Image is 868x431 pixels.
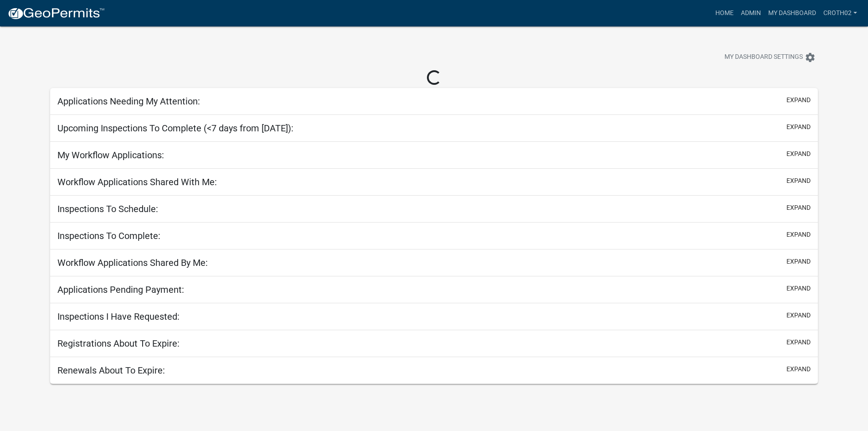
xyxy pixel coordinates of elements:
[57,311,180,322] h5: Inspections I Have Requested:
[57,150,164,161] h5: My Workflow Applications:
[786,176,811,186] button: expand
[57,203,158,214] h5: Inspections To Schedule:
[786,230,811,239] button: expand
[786,95,811,105] button: expand
[786,122,811,132] button: expand
[57,230,160,241] h5: Inspections To Complete:
[712,5,737,22] a: Home
[786,149,811,159] button: expand
[786,257,811,266] button: expand
[57,365,165,376] h5: Renewals About To Expire:
[57,257,208,268] h5: Workflow Applications Shared By Me:
[786,364,811,374] button: expand
[57,96,200,107] h5: Applications Needing My Attention:
[786,338,811,347] button: expand
[805,52,816,63] i: settings
[57,177,217,187] h5: Workflow Applications Shared With Me:
[820,5,861,22] a: croth02
[737,5,765,22] a: Admin
[57,338,180,349] h5: Registrations About To Expire:
[724,52,803,63] span: My Dashboard Settings
[786,311,811,320] button: expand
[717,48,823,66] button: My Dashboard Settingssettings
[786,203,811,213] button: expand
[57,123,293,134] h5: Upcoming Inspections To Complete (<7 days from [DATE]):
[786,284,811,293] button: expand
[765,5,820,22] a: My Dashboard
[57,284,184,295] h5: Applications Pending Payment:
